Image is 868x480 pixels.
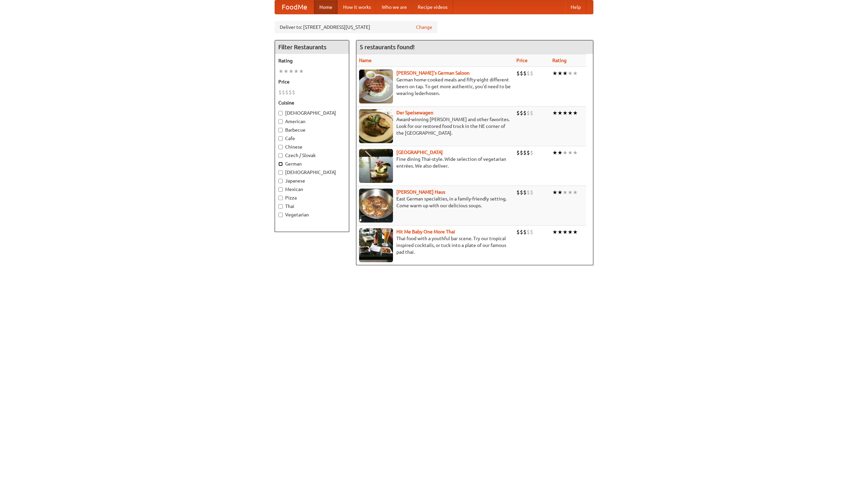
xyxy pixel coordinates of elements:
a: Change [416,24,432,31]
li: ★ [552,109,557,117]
label: [DEMOGRAPHIC_DATA] [278,110,346,116]
input: Chinese [278,145,283,149]
li: $ [523,228,527,236]
h4: Filter Restaurants [275,40,349,54]
input: [DEMOGRAPHIC_DATA] [278,170,283,175]
li: ★ [563,228,568,236]
a: Name [359,58,372,63]
li: $ [520,189,523,196]
li: $ [527,228,530,236]
input: Pizza [278,196,283,200]
label: Mexican [278,186,346,193]
li: ★ [283,68,289,75]
input: Vegetarian [278,213,283,217]
input: Japanese [278,179,283,183]
li: $ [285,89,289,96]
li: $ [292,89,295,96]
li: ★ [557,149,563,156]
a: Price [516,58,528,63]
li: ★ [552,70,557,77]
img: esthers.jpg [359,70,393,103]
li: ★ [573,149,578,156]
b: Der Speisewagen [396,110,433,115]
label: Thai [278,203,346,210]
li: $ [282,89,285,96]
li: $ [278,89,282,96]
li: ★ [557,228,563,236]
img: speisewagen.jpg [359,109,393,143]
li: ★ [573,189,578,196]
li: ★ [568,149,573,156]
p: Thai food with a youthful bar scene. Try our tropical inspired cocktails, or tuck into a plate of... [359,235,511,255]
li: $ [530,109,533,117]
li: $ [516,149,520,156]
li: $ [516,228,520,236]
li: ★ [568,109,573,117]
label: Chinese [278,143,346,150]
a: Hit Me Baby One More Thai [396,229,455,234]
input: Cafe [278,136,283,141]
li: ★ [557,109,563,117]
li: ★ [573,228,578,236]
a: [PERSON_NAME]'s German Saloon [396,70,470,76]
a: [PERSON_NAME] Haus [396,189,445,195]
label: Japanese [278,177,346,184]
li: ★ [278,68,283,75]
label: Barbecue [278,127,346,133]
li: $ [523,70,527,77]
li: ★ [563,109,568,117]
p: German home-cooked meals and fifty-eight different beers on tap. To get more authentic, you'd nee... [359,76,511,97]
a: Rating [552,58,567,63]
img: babythai.jpg [359,228,393,262]
input: [DEMOGRAPHIC_DATA] [278,111,283,115]
li: ★ [552,189,557,196]
div: Deliver to: [STREET_ADDRESS][US_STATE] [275,21,437,33]
li: ★ [568,70,573,77]
li: $ [530,149,533,156]
li: ★ [299,68,304,75]
p: Award-winning [PERSON_NAME] and other favorites. Look for our restored food truck in the NE corne... [359,116,511,136]
a: Help [565,0,586,14]
a: [GEOGRAPHIC_DATA] [396,150,443,155]
h5: Rating [278,57,346,64]
li: ★ [557,70,563,77]
li: ★ [289,68,294,75]
label: Pizza [278,194,346,201]
li: $ [530,70,533,77]
li: ★ [563,70,568,77]
input: German [278,162,283,166]
li: $ [527,189,530,196]
a: Who we are [376,0,412,14]
input: American [278,119,283,124]
a: Recipe videos [412,0,453,14]
li: ★ [563,149,568,156]
label: German [278,160,346,167]
h5: Price [278,78,346,85]
input: Czech / Slovak [278,153,283,158]
input: Mexican [278,187,283,192]
label: [DEMOGRAPHIC_DATA] [278,169,346,176]
li: $ [530,228,533,236]
li: $ [516,189,520,196]
li: $ [516,70,520,77]
label: Cafe [278,135,346,142]
li: $ [520,149,523,156]
li: ★ [573,70,578,77]
label: Czech / Slovak [278,152,346,159]
img: kohlhaus.jpg [359,189,393,223]
li: ★ [552,149,557,156]
li: $ [523,109,527,117]
ng-pluralize: 5 restaurants found! [360,44,415,50]
li: ★ [568,228,573,236]
a: FoodMe [275,0,314,14]
li: $ [523,189,527,196]
li: ★ [557,189,563,196]
a: How it works [338,0,376,14]
li: ★ [552,228,557,236]
li: $ [520,70,523,77]
input: Barbecue [278,128,283,132]
img: satay.jpg [359,149,393,183]
li: ★ [563,189,568,196]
